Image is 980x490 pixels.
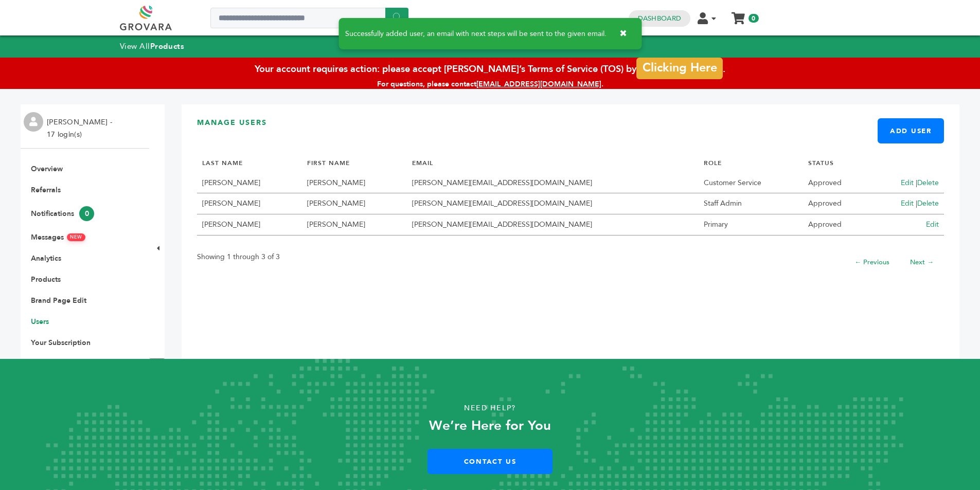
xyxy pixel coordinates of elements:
td: | [870,173,944,194]
a: Delete [917,178,939,188]
a: Delete [917,198,939,208]
td: [PERSON_NAME] [302,193,407,214]
p: Showing 1 through 3 of 3 [197,251,280,263]
a: MessagesNEW [31,232,85,242]
h3: Manage Users [197,118,944,136]
a: Edit [926,220,939,229]
a: EMAIL [412,159,433,167]
a: Add User [878,118,944,143]
a: STATUS [808,159,834,167]
a: Analytics [31,253,61,263]
a: Contact Us [427,449,553,474]
td: [PERSON_NAME] [197,173,302,194]
span: Successfully added user, an email with next steps will be sent to the given email. [345,30,607,38]
td: Approved [803,193,870,214]
td: Staff Admin [699,193,803,214]
a: My Cart [732,9,744,20]
a: Your Subscription [31,338,91,348]
strong: We’re Here for You [429,416,551,435]
td: Approved [803,214,870,235]
a: Brand Page Edit [31,296,86,305]
td: Primary [699,214,803,235]
a: Edit [901,178,914,188]
img: profile.png [24,112,43,132]
td: Approved [803,173,870,194]
td: | [870,193,944,214]
td: Customer Service [699,173,803,194]
td: [PERSON_NAME] [197,193,302,214]
td: [PERSON_NAME][EMAIL_ADDRESS][DOMAIN_NAME] [407,173,699,194]
a: Products [31,275,61,284]
td: [PERSON_NAME] [197,214,302,235]
span: 0 [79,206,94,221]
a: ← Previous [854,258,889,267]
a: ROLE [704,159,722,167]
td: [PERSON_NAME] [302,214,407,235]
span: NEW [67,233,85,241]
a: Overview [31,164,63,174]
strong: Products [150,41,184,51]
a: LAST NAME [202,159,243,167]
td: [PERSON_NAME][EMAIL_ADDRESS][DOMAIN_NAME] [407,193,699,214]
a: Users [31,317,49,326]
a: Clicking Here [636,58,723,79]
a: [EMAIL_ADDRESS][DOMAIN_NAME] [476,79,601,89]
p: Need Help? [49,401,931,416]
a: FIRST NAME [307,159,350,167]
a: Dashboard [638,14,681,23]
td: [PERSON_NAME][EMAIL_ADDRESS][DOMAIN_NAME] [407,214,699,235]
button: ✖ [612,23,635,44]
input: Search a product or brand... [210,8,408,28]
span: 0 [749,14,758,23]
a: Notifications0 [31,209,94,219]
a: Edit [901,198,914,208]
a: View AllProducts [120,41,185,51]
li: [PERSON_NAME] - 17 login(s) [47,116,115,141]
a: Next → [910,258,934,267]
td: [PERSON_NAME] [302,173,407,194]
a: Referrals [31,185,61,195]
